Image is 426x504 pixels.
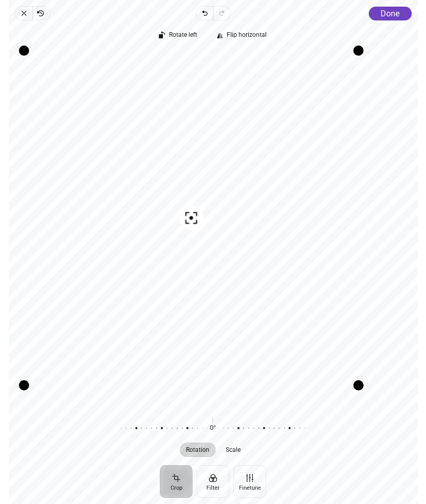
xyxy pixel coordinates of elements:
button: Rotation [180,443,216,457]
div: Drag edge l [19,51,29,385]
span: Rotation [186,447,209,453]
span: Scale [226,447,241,453]
div: Drag corner br [353,380,363,391]
span: Flip horizontal [227,32,267,38]
div: Drag corner tl [19,45,29,56]
button: Rotate left [154,29,203,43]
div: Drag edge r [353,51,363,385]
div: Drag edge b [24,380,359,391]
button: Crop [160,465,193,498]
div: Drag corner tr [353,45,363,56]
div: Drag edge t [24,45,359,56]
div: Drag corner bl [19,380,29,391]
span: Done [381,9,399,18]
span: Rotate left [169,32,197,38]
button: Finetune [233,465,266,498]
button: Flip horizontal [211,29,273,43]
button: Done [368,7,411,20]
button: Scale [220,443,247,457]
button: Filter [197,465,229,498]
